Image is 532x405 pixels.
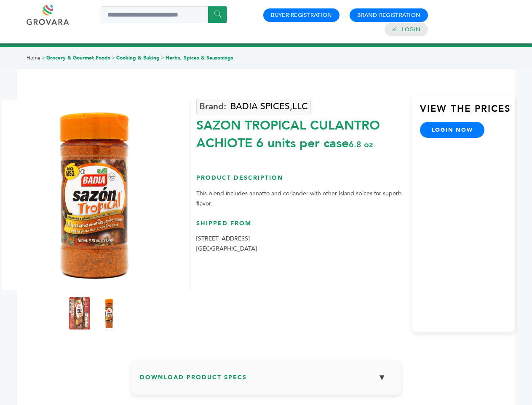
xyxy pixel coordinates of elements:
[69,297,90,330] img: SAZON TROPICAL ® /CULANTRO ACHIOTE 6 units per case 6.8 oz Product Label
[196,113,403,152] div: SAZON TROPICAL CULANTRO ACHIOTE 6 units per case
[166,54,233,61] a: Herbs, Spices & Seasonings
[116,54,160,61] a: Cooking & Baking
[196,234,403,254] p: [STREET_ADDRESS] [GEOGRAPHIC_DATA]
[372,368,393,386] button: ▼
[99,297,120,330] img: SAZON TROPICAL ® /CULANTRO ACHIOTE 6 units per case 6.8 oz
[196,174,403,189] h3: Product Description
[402,26,420,33] a: Login
[46,54,110,61] a: Grocery & Gourmet Foods
[27,54,40,61] a: Home
[420,103,515,122] h3: View the Prices
[196,189,403,209] p: This blend includes annatto and coriander with other Island spices for superb flavor.
[112,54,115,61] span: >
[196,99,311,114] a: BADIA SPICES,LLC
[101,6,227,23] input: Search a product or brand...
[349,139,373,150] span: 6.8 oz
[271,11,332,19] a: Buyer Registration
[196,219,403,234] h3: Shipped From
[357,11,420,19] a: Brand Registration
[42,54,45,61] span: >
[420,122,485,138] a: login now
[161,54,164,61] span: >
[140,368,393,393] h3: Download Product Specs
